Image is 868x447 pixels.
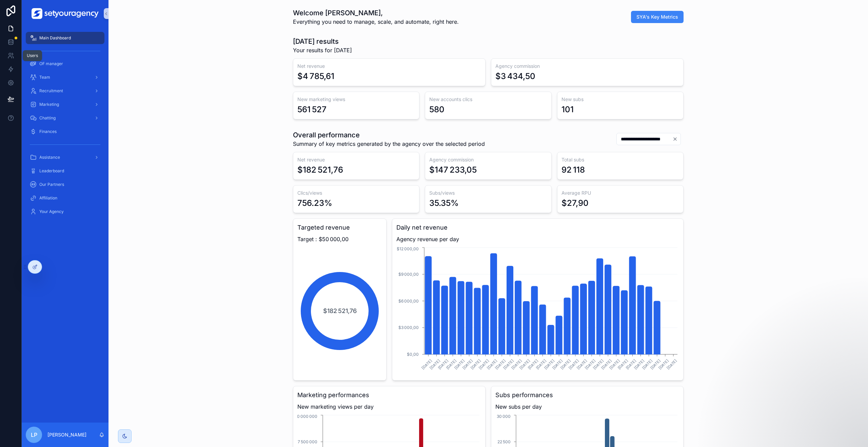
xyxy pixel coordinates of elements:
h3: Net revenue [297,156,415,163]
h1: [DATE] results [293,37,352,46]
text: [DATE] [600,358,613,370]
tspan: $0,00 [407,352,419,357]
span: New subs per day [495,403,679,411]
span: OF manager [39,61,63,66]
h3: New subs [561,96,679,103]
h3: Subs/views [429,190,547,196]
button: SYA's Key Metrics [631,11,684,23]
span: Marketing [39,102,59,107]
span: Chatting [39,115,56,121]
div: 101 [561,104,574,115]
span: Team [39,75,50,80]
text: [DATE] [584,358,596,370]
button: Clear [672,136,680,142]
text: [DATE] [657,358,670,370]
h3: New accounts clics [429,96,547,103]
span: Agency revenue per day [396,235,679,243]
tspan: $9 000,00 [398,272,419,277]
tspan: 30 000 [497,414,511,419]
div: $4 785,61 [297,71,334,82]
a: Your Agency [26,206,104,218]
span: LP [31,431,37,439]
tspan: 22 500 [497,439,511,444]
div: scrollable content [22,27,108,227]
tspan: 7 500 000 [298,439,317,444]
text: [DATE] [576,358,588,370]
text: [DATE] [486,358,498,370]
a: Affiliation [26,192,104,204]
h3: Clics/views [297,190,415,196]
text: [DATE] [461,358,474,370]
span: Leaderboard [39,168,64,174]
img: App logo [32,8,99,19]
h3: Average RPU [561,190,679,196]
span: Everything you need to manage, scale, and automate, right here. [293,18,459,26]
a: Leaderboard [26,165,104,177]
text: [DATE] [649,358,662,370]
h3: Daily net revenue [396,223,679,232]
a: Assistance [26,151,104,163]
text: [DATE] [478,358,490,370]
text: [DATE] [519,358,531,370]
a: Chatting [26,112,104,124]
div: $182 521,76 [297,164,343,175]
span: New marketing views per day [297,403,481,411]
span: Summary of key metrics generated by the agency over the selected period [293,140,485,148]
span: Your results for [DATE] [293,46,352,54]
span: Finances [39,129,57,134]
h3: Total subs [561,156,679,163]
span: Your Agency [39,209,64,214]
p: [PERSON_NAME] [47,431,86,438]
h3: Subs performances [495,390,679,400]
a: Our Partners [26,178,104,191]
div: $147 233,05 [429,164,477,175]
text: [DATE] [625,358,637,370]
h3: Marketing performances [297,390,481,400]
a: Marketing [26,98,104,111]
text: [DATE] [559,358,572,370]
text: [DATE] [470,358,482,370]
div: chart [396,246,679,376]
tspan: 10 000 000 [295,414,317,419]
a: Team [26,71,104,83]
text: [DATE] [502,358,515,370]
text: [DATE] [633,358,645,370]
div: Users [27,53,38,58]
a: Finances [26,125,104,138]
h3: Targeted revenue [297,223,382,232]
h3: New marketing views [297,96,415,103]
span: Our Partners [39,182,64,187]
div: 35.35% [429,198,459,209]
text: [DATE] [609,358,621,370]
div: $3 434,50 [495,71,535,82]
text: [DATE] [437,358,449,370]
text: [DATE] [421,358,433,370]
text: [DATE] [429,358,441,370]
text: [DATE] [543,358,555,370]
a: OF manager [26,58,104,70]
span: $182 521,76 [323,306,357,316]
div: 561 527 [297,104,327,115]
text: [DATE] [666,358,678,370]
text: [DATE] [551,358,564,370]
span: Main Dashboard [39,35,71,41]
div: 580 [429,104,445,115]
text: [DATE] [568,358,580,370]
text: [DATE] [445,358,457,370]
a: Main Dashboard [26,32,104,44]
text: [DATE] [527,358,539,370]
text: [DATE] [494,358,506,370]
h1: Welcome [PERSON_NAME], [293,8,459,18]
h3: Agency commission [495,63,679,70]
span: Affiliation [39,195,57,201]
span: SYA's Key Metrics [636,14,678,20]
tspan: $3 000,00 [398,325,419,330]
div: $27,90 [561,198,589,209]
a: Recruitment [26,85,104,97]
div: 92 118 [561,164,585,175]
text: [DATE] [592,358,605,370]
h3: Net revenue [297,63,481,70]
text: [DATE] [641,358,653,370]
span: Target : $50 000,00 [297,235,382,243]
tspan: $12 000,00 [397,246,419,251]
